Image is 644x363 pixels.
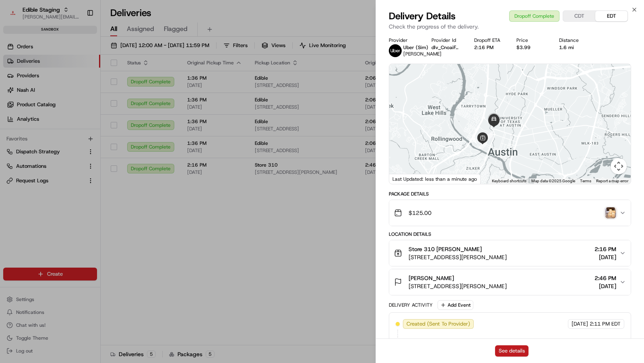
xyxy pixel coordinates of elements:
[409,274,454,282] span: [PERSON_NAME]
[611,158,627,174] button: Map camera controls
[389,231,631,237] div: Location Details
[403,44,428,51] span: Uber (Sim)
[474,37,504,43] div: Dropoff ETA
[125,103,147,112] button: See all
[71,124,88,131] span: [DATE]
[594,282,616,290] span: [DATE]
[572,320,588,328] span: [DATE]
[8,76,23,91] img: 1736555255976-a54dd68f-1ca7-489b-9aae-adbdc363a1c4
[67,124,70,131] span: •
[409,282,507,290] span: [STREET_ADDRESS][PERSON_NAME]
[68,180,74,187] div: 💻
[389,44,402,57] img: uber-new-logo.jpeg
[596,179,628,183] a: Report a map error
[495,345,528,357] button: See details
[80,199,97,205] span: Pylon
[403,51,442,57] span: [PERSON_NAME]
[65,176,132,191] a: 💻API Documentation
[389,302,433,308] div: Delivery Activity
[474,44,504,51] div: 2:16 PM
[137,79,147,89] button: Start new chat
[36,85,111,91] div: We're available if you need us!
[595,11,627,21] button: EDT
[389,200,631,226] button: $125.00photo_proof_of_delivery image
[484,132,493,140] div: 2
[516,37,546,43] div: Price
[36,76,132,85] div: Start new chat
[389,174,481,184] div: Last Updated: less than a minute ago
[391,173,418,184] img: Google
[5,176,65,191] a: 📗Knowledge Base
[407,320,470,328] span: Created (Sent To Provider)
[57,199,97,205] a: Powered byPylon
[67,146,70,153] span: •
[8,138,21,151] img: Brittany Newman
[25,146,65,153] span: [PERSON_NAME]
[409,253,507,261] span: [STREET_ADDRESS][PERSON_NAME]
[431,37,461,43] div: Provider Id
[605,207,616,219] img: photo_proof_of_delivery image
[8,8,24,24] img: Nash
[431,44,461,51] button: dlv_CnoaiFo5Egn6sZBNSC7DsV
[590,320,621,328] span: 2:11 PM EDT
[559,37,589,43] div: Distance
[389,10,456,23] span: Delivery Details
[8,117,21,130] img: Brittany Newman
[594,274,616,282] span: 2:46 PM
[563,11,595,21] button: CDT
[76,179,129,188] span: API Documentation
[25,124,65,131] span: [PERSON_NAME]
[391,173,418,184] a: Open this area in Google Maps (opens a new window)
[17,76,31,91] img: 4281594248423_2fcf9dad9f2a874258b8_72.png
[580,179,591,183] a: Terms (opens in new tab)
[478,140,487,149] div: 1
[8,180,14,187] div: 📗
[16,179,62,188] span: Knowledge Base
[71,146,88,153] span: [DATE]
[389,23,631,31] p: Check the progress of the delivery.
[389,191,631,197] div: Package Details
[516,44,546,51] div: $3.99
[8,104,54,111] div: Past conversations
[409,245,482,253] span: Store 310 [PERSON_NAME]
[531,179,575,183] span: Map data ©2025 Google
[594,253,616,261] span: [DATE]
[438,300,473,310] button: Add Event
[594,245,616,253] span: 2:16 PM
[8,32,147,45] p: Welcome 👋
[559,44,589,51] div: 1.6 mi
[492,178,526,184] button: Keyboard shortcuts
[389,37,419,43] div: Provider
[409,209,431,217] span: $125.00
[389,269,631,295] button: [PERSON_NAME][STREET_ADDRESS][PERSON_NAME]2:46 PM[DATE]
[389,240,631,266] button: Store 310 [PERSON_NAME][STREET_ADDRESS][PERSON_NAME]2:16 PM[DATE]
[21,52,133,60] input: Clear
